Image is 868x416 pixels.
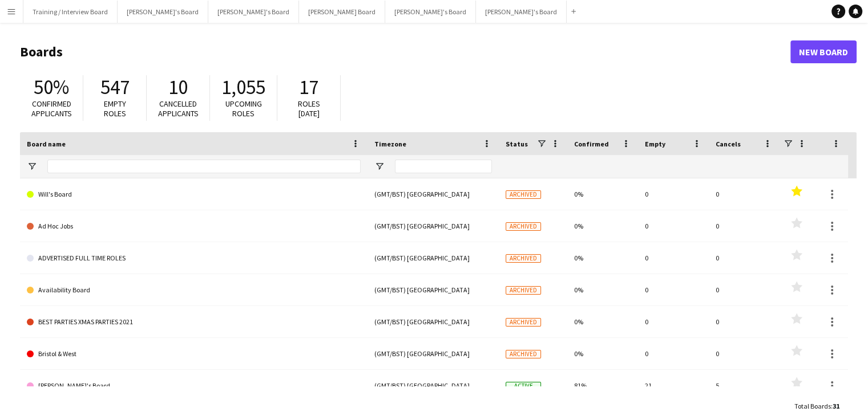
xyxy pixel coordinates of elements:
[506,318,541,327] span: Archived
[638,306,709,337] div: 0
[27,338,361,370] a: Bristol & West
[709,306,780,337] div: 0
[709,338,780,369] div: 0
[23,1,118,23] button: Training / Interview Board
[225,99,262,119] span: Upcoming roles
[104,99,126,119] span: Empty roles
[368,274,499,305] div: (GMT/BST) [GEOGRAPHIC_DATA]
[27,274,361,306] a: Availability Board
[374,140,406,148] span: Timezone
[27,140,66,148] span: Board name
[638,210,709,242] div: 0
[368,178,499,210] div: (GMT/BST) [GEOGRAPHIC_DATA]
[506,382,541,390] span: Active
[709,210,780,242] div: 0
[567,306,638,337] div: 0%
[567,210,638,242] div: 0%
[506,254,541,263] span: Archived
[638,338,709,369] div: 0
[506,286,541,295] span: Archived
[27,161,37,172] button: Open Filter Menu
[506,190,541,199] span: Archived
[567,242,638,274] div: 0%
[506,140,528,148] span: Status
[298,99,320,119] span: Roles [DATE]
[506,350,541,358] span: Archived
[709,242,780,274] div: 0
[100,75,130,100] span: 547
[567,338,638,369] div: 0%
[574,140,609,148] span: Confirmed
[31,99,72,119] span: Confirmed applicants
[790,40,857,63] a: New Board
[168,75,188,100] span: 10
[709,370,780,401] div: 5
[385,1,476,23] button: [PERSON_NAME]'s Board
[368,306,499,337] div: (GMT/BST) [GEOGRAPHIC_DATA]
[221,75,265,100] span: 1,055
[709,274,780,305] div: 0
[27,242,361,274] a: ADVERTISED FULL TIME ROLES
[794,402,831,410] span: Total Boards
[47,160,361,173] input: Board name Filter Input
[638,242,709,274] div: 0
[34,75,69,100] span: 50%
[395,160,492,173] input: Timezone Filter Input
[27,306,361,338] a: BEST PARTIES XMAS PARTIES 2021
[299,1,385,23] button: [PERSON_NAME] Board
[27,370,361,402] a: [PERSON_NAME]'s Board
[638,274,709,305] div: 0
[638,370,709,401] div: 21
[716,140,741,148] span: Cancels
[506,222,541,231] span: Archived
[27,178,361,210] a: Will's Board
[567,178,638,210] div: 0%
[368,370,499,401] div: (GMT/BST) [GEOGRAPHIC_DATA]
[118,1,208,23] button: [PERSON_NAME]'s Board
[709,178,780,210] div: 0
[208,1,299,23] button: [PERSON_NAME]'s Board
[368,242,499,274] div: (GMT/BST) [GEOGRAPHIC_DATA]
[833,402,839,410] span: 31
[645,140,665,148] span: Empty
[368,210,499,242] div: (GMT/BST) [GEOGRAPHIC_DATA]
[20,43,790,60] h1: Boards
[368,338,499,369] div: (GMT/BST) [GEOGRAPHIC_DATA]
[299,75,318,100] span: 17
[638,178,709,210] div: 0
[567,274,638,305] div: 0%
[567,370,638,401] div: 81%
[374,161,385,172] button: Open Filter Menu
[27,210,361,242] a: Ad Hoc Jobs
[158,99,199,119] span: Cancelled applicants
[476,1,567,23] button: [PERSON_NAME]'s Board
